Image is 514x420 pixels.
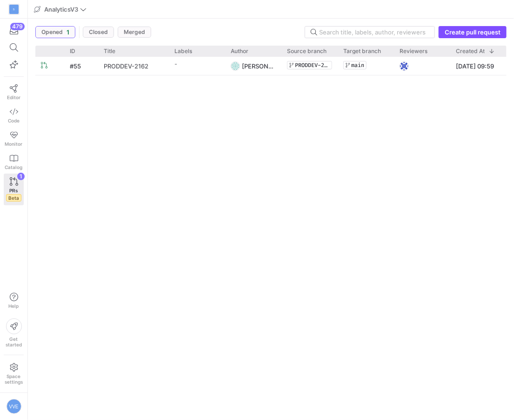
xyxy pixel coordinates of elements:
span: Create pull request [445,28,501,36]
button: Help [4,289,24,313]
button: Merged [118,27,151,38]
span: ID [70,48,75,54]
button: Getstarted [4,315,24,351]
div: S [9,5,19,14]
span: main [351,62,364,68]
span: AnalyticsV3 [44,6,78,13]
input: Search title, labels, author, reviewers [319,28,429,36]
span: [PERSON_NAME] [242,62,292,70]
div: #55 [64,57,98,75]
span: Reviewers [400,48,427,54]
span: Target branch [343,48,381,54]
button: Opened1 [35,26,75,38]
span: PRs [10,188,18,193]
span: Catalog [5,164,23,170]
button: Create pull request [439,26,507,38]
span: PRODDEV-2162 [295,62,330,68]
a: S [4,1,24,17]
span: Merged [124,29,145,35]
div: 479 [10,23,25,30]
span: Space settings [5,373,23,385]
span: Monitor [5,141,23,147]
span: Code [8,118,20,123]
div: [DATE] 09:59 [450,57,507,75]
a: PRsBeta1 [4,174,24,205]
span: Author [231,48,248,54]
a: Catalog [4,150,24,174]
span: Help [8,303,20,309]
div: VVE [7,399,21,414]
span: Created At [456,48,485,54]
div: 1 [17,173,25,180]
span: Beta [6,194,21,202]
a: Editor [4,81,24,104]
span: Labels [174,48,192,54]
a: Spacesettings [4,359,24,389]
button: VVE [4,397,24,416]
span: Get started [6,336,22,347]
a: Monitor [4,127,24,150]
span: - [174,61,177,67]
img: https://secure.gravatar.com/avatar/f6671cd2a05f07763c26b7c51498fb60cfaf2294cb7f5454d24a2f40f3e5ce... [400,61,409,71]
span: 1 [67,28,69,36]
button: AnalyticsV3 [32,3,89,15]
a: Code [4,104,24,127]
span: Editor [7,95,20,100]
img: https://secure.gravatar.com/avatar/4ae3cbd058e6d92ba6e33bd5bd80ef5726c61ee73ecc0d5d7e045de1ba942e... [231,61,240,71]
button: Closed [83,27,114,38]
span: Closed [89,29,108,35]
span: Title [104,48,115,54]
span: Source branch [287,48,327,54]
span: PRODDEV-2162 [104,57,148,75]
a: PRODDEV-2162 [104,57,163,75]
button: 479 [4,22,24,39]
span: Opened [41,29,63,35]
